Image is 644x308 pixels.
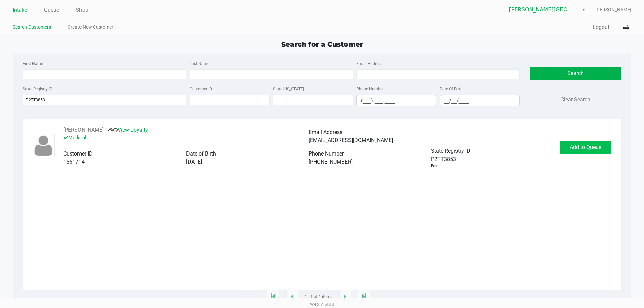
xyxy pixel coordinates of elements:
span: Date of Birth [186,150,216,157]
button: Add to Queue [560,141,611,154]
label: First Name [23,61,43,67]
span: [PERSON_NAME][GEOGRAPHIC_DATA] [509,6,575,14]
a: Shop [76,5,88,15]
span: State Registry ID [431,148,470,154]
button: See customer info [63,126,104,134]
app-submit-button: Next [339,290,351,303]
label: Phone Number [356,86,384,92]
label: State [US_STATE] [273,86,304,92]
span: [DATE] [186,159,202,165]
a: Create New Customer [68,23,113,32]
kendo-maskedtextbox: Format: (999) 999-9999 [356,95,436,106]
label: Last Name [190,61,209,67]
span: Customer ID [63,150,93,157]
p: Medical [63,134,309,142]
app-submit-button: Move to first page [267,290,280,303]
a: Queue [44,5,59,15]
a: Intake [13,5,27,15]
span: [EMAIL_ADDRESS][DOMAIN_NAME] [309,137,393,143]
button: Select [579,4,588,16]
a: View Loyalty [108,127,148,133]
input: Format: (999) 999-9999 [357,95,436,106]
span: 1561714 [63,159,85,165]
span: [PHONE_NUMBER] [309,159,353,165]
span: Add to Queue [570,144,601,150]
kendo-maskedtextbox: Format: MM/DD/YYYY [440,95,520,106]
span: Phone Number [309,150,344,157]
button: Logout [593,23,609,32]
label: Customer ID [190,86,212,92]
button: Clear Search [560,96,590,104]
span: P2TT3853 [431,155,456,163]
label: Date Of Birth [440,86,463,92]
span: [PERSON_NAME] [595,6,631,13]
div: Exp: -- [431,163,441,169]
a: Search Customers [13,23,51,32]
span: Web: v1.40.0 [310,302,334,307]
input: Format: MM/DD/YYYY [440,95,520,106]
app-submit-button: Move to last page [358,290,370,303]
label: State Registry ID [23,86,52,92]
span: 1 - 1 of 1 items [305,293,333,300]
span: Search for a Customer [281,40,363,48]
label: Email Address [356,61,382,67]
app-submit-button: Previous [286,290,298,303]
button: Search [530,67,621,80]
span: Email Address [309,129,342,135]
